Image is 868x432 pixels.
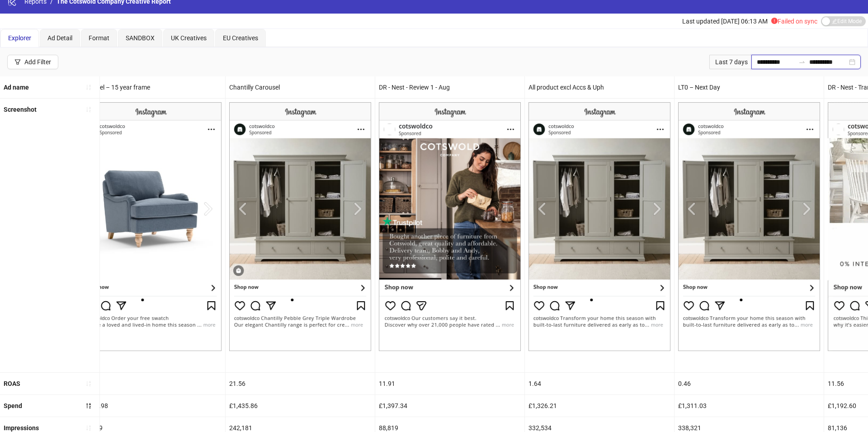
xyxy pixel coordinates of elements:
[8,34,31,42] span: Explorer
[771,18,778,24] span: exclamation-circle
[4,402,22,409] b: Spend
[375,395,524,417] div: £1,397.34
[126,34,155,42] span: SANDBOX
[76,76,225,98] div: Carousel – 15 year frame
[798,58,806,66] span: to
[709,55,751,69] div: Last 7 days
[85,425,92,431] span: sort-ascending
[375,76,524,98] div: DR - Nest - Review 1 - Aug
[229,102,371,351] img: Screenshot 6591093582494
[798,58,806,66] span: swap-right
[675,76,824,98] div: LT0 – Next Day
[223,34,258,42] span: EU Creatives
[4,380,20,387] b: ROAS
[85,84,92,90] span: sort-ascending
[76,395,225,417] div: £1,667.98
[528,102,670,351] img: Screenshot 6359910898894
[375,373,524,394] div: 11.91
[171,34,207,42] span: UK Creatives
[76,373,225,394] div: 12.67
[47,34,72,42] span: Ad Detail
[85,380,92,387] span: sort-ascending
[7,55,58,69] button: Add Filter
[4,106,37,113] b: Screenshot
[678,102,820,351] img: Screenshot 6570045133294
[4,424,39,432] b: Impressions
[675,395,824,417] div: £1,311.03
[675,373,824,394] div: 0.46
[80,102,222,351] img: Screenshot 6595257327094
[89,34,109,42] span: Format
[525,373,674,394] div: 1.64
[85,106,92,113] span: sort-ascending
[226,373,375,394] div: 21.56
[771,18,817,25] span: Failed on sync
[85,403,92,409] span: sort-descending
[379,102,521,351] img: Screenshot 6802713629294
[14,59,21,65] span: filter
[525,395,674,417] div: £1,326.21
[4,84,29,91] b: Ad name
[226,395,375,417] div: £1,435.86
[24,58,51,66] div: Add Filter
[682,18,768,25] span: Last updated [DATE] 06:13 AM
[226,76,375,98] div: Chantilly Carousel
[525,76,674,98] div: All product excl Accs & Uph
